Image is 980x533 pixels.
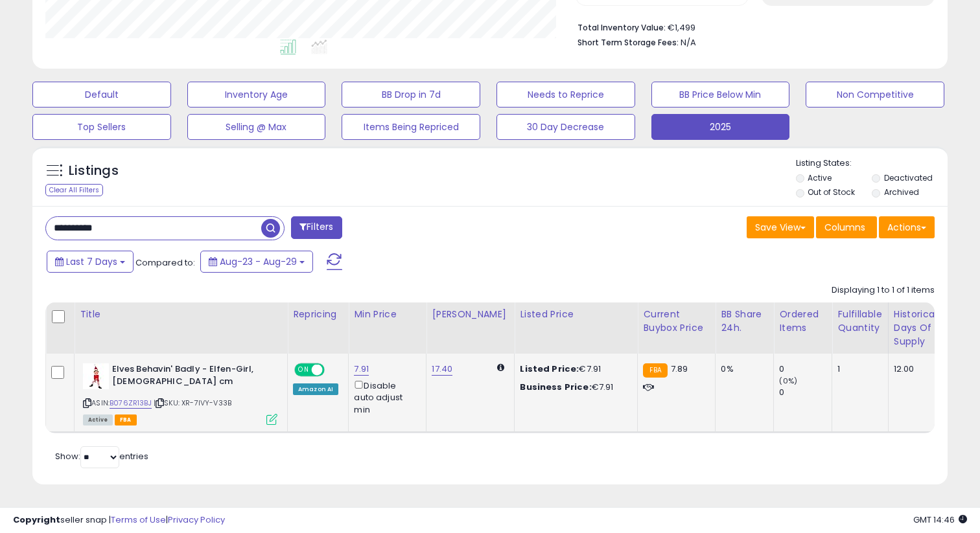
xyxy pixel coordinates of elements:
span: | SKU: XR-7IVY-V33B [154,398,231,408]
div: 12.00 [894,363,937,375]
div: 0 [779,363,832,375]
span: 7.89 [671,363,688,375]
div: 0 [779,387,832,398]
div: BB Share 24h. [721,308,768,335]
div: Current Buybox Price [643,308,710,335]
label: Deactivated [884,172,933,183]
img: 31haIAEHtPL._SL40_.jpg [83,363,109,389]
span: N/A [681,36,696,49]
div: Clear All Filters [45,184,103,196]
div: 1 [837,363,878,375]
li: €1,499 [577,19,925,34]
a: Terms of Use [111,514,166,526]
button: Selling @ Max [187,114,326,140]
label: Out of Stock [808,187,855,198]
button: Default [32,82,171,108]
small: (0%) [779,376,797,386]
b: Short Term Storage Fees: [577,37,679,48]
div: ASIN: [83,363,277,424]
div: Ordered Items [779,308,826,335]
button: 30 Day Decrease [496,114,635,140]
a: 7.91 [354,363,369,376]
span: All listings currently available for purchase on Amazon [83,414,113,425]
div: Listed Price [520,308,632,321]
a: 17.40 [432,363,452,376]
button: Needs to Reprice [496,82,635,108]
div: Displaying 1 to 1 of 1 items [832,284,935,297]
div: Disable auto adjust min [354,378,416,416]
span: Last 7 Days [66,255,117,268]
button: Aug-23 - Aug-29 [200,251,313,273]
button: Columns [816,216,877,238]
button: Save View [747,216,814,238]
b: Listed Price: [520,363,579,375]
button: 2025 [651,114,790,140]
div: Fulfillable Quantity [837,308,882,335]
span: 2025-09-6 14:46 GMT [913,514,967,526]
label: Active [808,172,832,183]
button: Actions [879,216,935,238]
small: FBA [643,363,667,378]
div: Min Price [354,308,421,321]
strong: Copyright [13,514,60,526]
div: [PERSON_NAME] [432,308,509,321]
button: Items Being Repriced [342,114,480,140]
p: Listing States: [796,157,948,170]
span: Show: entries [55,450,148,462]
div: seller snap | | [13,514,225,527]
span: Aug-23 - Aug-29 [220,255,297,268]
div: 0% [721,363,764,375]
div: €7.91 [520,363,627,375]
span: ON [296,365,312,376]
div: Title [80,308,282,321]
a: Privacy Policy [168,514,225,526]
h5: Listings [69,162,119,180]
b: Business Price: [520,381,591,393]
button: BB Price Below Min [651,82,790,108]
button: Top Sellers [32,114,171,140]
div: Historical Days Of Supply [894,308,941,348]
span: FBA [115,414,137,425]
label: Archived [884,187,919,198]
button: BB Drop in 7d [342,82,480,108]
a: B076ZR13BJ [110,398,152,409]
b: Elves Behavin' Badly - Elfen-Girl, [DEMOGRAPHIC_DATA] cm [112,363,270,391]
div: €7.91 [520,381,627,393]
button: Filters [291,216,342,239]
button: Inventory Age [187,82,326,108]
span: Compared to: [135,256,195,269]
button: Last 7 Days [47,251,134,273]
div: Amazon AI [293,383,338,395]
b: Total Inventory Value: [577,22,666,33]
span: Columns [824,221,865,234]
span: OFF [323,365,344,376]
div: Repricing [293,308,343,321]
button: Non Competitive [806,82,944,108]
